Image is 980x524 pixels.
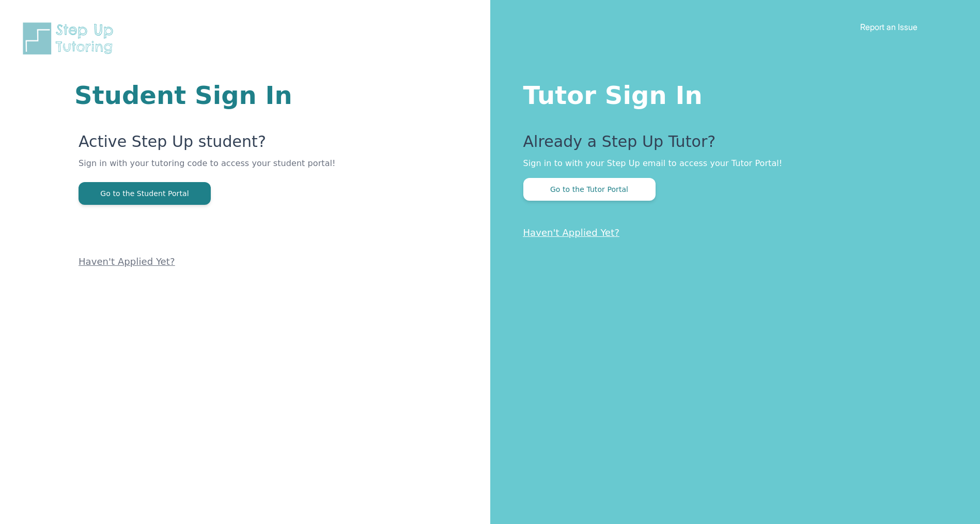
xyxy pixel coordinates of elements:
p: Sign in with your tutoring code to access your student portal! [79,157,366,182]
button: Go to the Tutor Portal [523,178,656,201]
p: Already a Step Up Tutor? [523,132,939,157]
a: Haven't Applied Yet? [79,256,175,267]
h1: Tutor Sign In [523,79,939,108]
a: Haven't Applied Yet? [523,227,620,238]
p: Sign in to with your Step Up email to access your Tutor Portal! [523,157,939,170]
p: Active Step Up student? [79,132,366,157]
h1: Student Sign In [74,83,366,108]
a: Go to the Student Portal [79,188,211,198]
a: Go to the Tutor Portal [523,184,656,194]
button: Go to the Student Portal [79,182,211,205]
img: Step Up Tutoring horizontal logo [21,21,120,56]
a: Report an Issue [860,22,917,32]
